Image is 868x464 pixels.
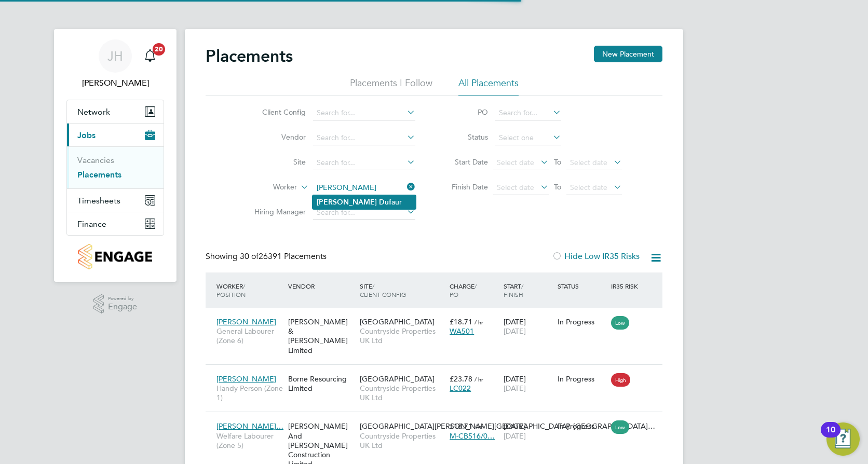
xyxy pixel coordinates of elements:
div: In Progress [558,421,606,431]
input: Search for... [313,156,415,170]
div: Charge [447,277,501,304]
h2: Placements [206,46,293,66]
a: [PERSON_NAME]…Welfare Labourer (Zone 5)[PERSON_NAME] And [PERSON_NAME] Construction Limited[GEOGR... [214,416,662,425]
b: Duf [379,198,391,207]
span: Network [77,107,110,117]
label: Status [441,132,488,142]
div: Showing [206,251,329,262]
img: countryside-properties-logo-retina.png [78,244,152,269]
span: LC022 [450,384,471,393]
button: Network [67,100,164,123]
button: Open Resource Center, 10 new notifications [826,422,860,456]
span: Select date [497,183,534,192]
input: Search for... [313,206,415,220]
input: Search for... [313,181,415,195]
label: Finish Date [441,182,488,192]
div: Worker [214,277,286,304]
span: [DATE] [504,431,526,441]
span: Low [611,420,629,434]
div: In Progress [558,374,606,384]
a: Powered byEngage [93,294,138,314]
div: In Progress [558,317,606,326]
span: / Client Config [360,282,406,298]
span: Select date [497,158,534,167]
span: 20 [153,43,165,56]
span: M-CB516/0… [450,431,495,441]
a: JH[PERSON_NAME] [66,39,164,89]
li: Placements I Follow [350,77,432,95]
div: [PERSON_NAME] & [PERSON_NAME] Limited [286,312,357,360]
span: Welfare Labourer (Zone 5) [216,431,283,450]
span: / Finish [504,282,523,298]
label: Hiring Manager [246,207,306,216]
span: General Labourer (Zone 6) [216,326,283,345]
button: Finance [67,212,164,235]
span: Countryside Properties UK Ltd [360,431,444,450]
a: [PERSON_NAME]Handy Person (Zone 1)Borne Resourcing Limited[GEOGRAPHIC_DATA]Countryside Properties... [214,369,662,377]
div: Jobs [67,146,164,188]
div: [DATE] [501,312,555,341]
label: Worker [237,182,297,193]
span: 26391 Placements [240,251,327,262]
span: Jobs [77,130,96,140]
label: Hide Low IR35 Risks [552,251,640,262]
span: High [611,373,630,387]
a: 20 [140,39,160,73]
span: Engage [108,303,137,311]
div: [DATE] [501,416,555,445]
b: [PERSON_NAME] [317,198,377,207]
div: Vendor [286,277,357,295]
span: Low [611,316,629,330]
span: [PERSON_NAME] [216,317,276,326]
button: New Placement [594,46,662,62]
label: Vendor [246,132,306,142]
span: Select date [570,183,607,192]
div: Borne Resourcing Limited [286,369,357,398]
span: Joshua Hall [66,77,164,89]
a: Placements [77,170,121,180]
input: Select one [495,131,561,145]
span: [DATE] [504,326,526,336]
div: IR35 Risk [608,277,644,295]
label: Start Date [441,157,488,167]
span: Finance [77,219,106,229]
span: Countryside Properties UK Ltd [360,384,444,402]
nav: Main navigation [54,29,177,282]
span: [PERSON_NAME] [216,374,276,384]
span: £23.78 [450,374,472,384]
span: 30 of [240,251,259,262]
a: Go to home page [66,244,164,269]
span: / Position [216,282,246,298]
input: Search for... [313,131,415,145]
span: Handy Person (Zone 1) [216,384,283,402]
li: aur [313,195,416,209]
a: [PERSON_NAME]General Labourer (Zone 6)[PERSON_NAME] & [PERSON_NAME] Limited[GEOGRAPHIC_DATA]Count... [214,311,662,320]
div: Start [501,277,555,304]
span: [GEOGRAPHIC_DATA][PERSON_NAME][GEOGRAPHIC_DATA], [GEOGRAPHIC_DATA]… [360,421,655,431]
span: [GEOGRAPHIC_DATA] [360,374,435,384]
span: To [551,155,564,169]
span: / hr [474,318,483,326]
span: WA501 [450,326,474,336]
label: Client Config [246,107,306,117]
button: Jobs [67,124,164,146]
span: / hr [474,422,483,430]
span: £18.71 [450,421,472,431]
div: [DATE] [501,369,555,398]
span: £18.71 [450,317,472,326]
span: / PO [450,282,477,298]
span: Powered by [108,294,137,303]
div: Site [357,277,447,304]
span: / hr [474,375,483,383]
a: Vacancies [77,155,114,165]
span: Select date [570,158,607,167]
span: JH [107,49,123,63]
input: Search for... [313,106,415,120]
span: [GEOGRAPHIC_DATA] [360,317,435,326]
div: 10 [826,430,835,443]
label: PO [441,107,488,117]
button: Timesheets [67,189,164,212]
span: [DATE] [504,384,526,393]
input: Search for... [495,106,561,120]
div: Status [555,277,609,295]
